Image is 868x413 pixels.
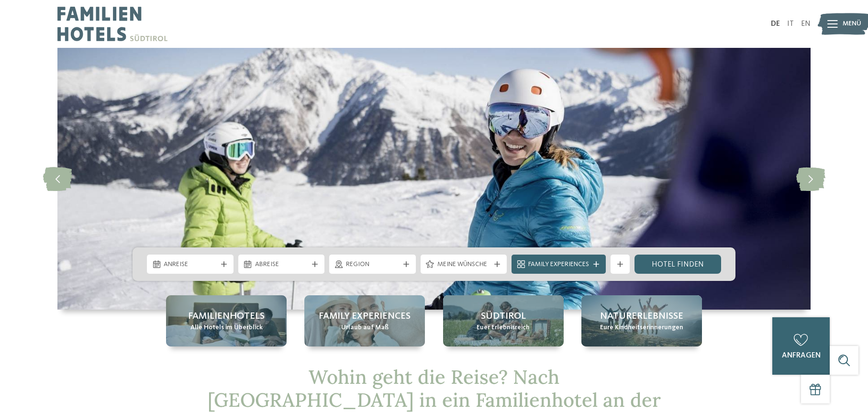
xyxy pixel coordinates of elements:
span: Family Experiences [528,260,589,269]
span: Eure Kindheitserinnerungen [600,323,683,333]
img: Familienhotel an der Piste = Spaß ohne Ende [57,48,811,310]
span: Urlaub auf Maß [341,323,389,333]
a: anfragen [772,317,830,375]
span: Euer Erlebnisreich [477,323,530,333]
span: Alle Hotels im Überblick [190,323,263,333]
span: Family Experiences [319,310,411,323]
a: EN [801,20,811,28]
a: Familienhotel an der Piste = Spaß ohne Ende Naturerlebnisse Eure Kindheitserinnerungen [581,295,702,346]
a: Hotel finden [634,255,721,274]
span: Meine Wünsche [437,260,490,269]
a: Familienhotel an der Piste = Spaß ohne Ende Family Experiences Urlaub auf Maß [304,295,425,346]
span: Familienhotels [188,310,265,323]
span: Menü [843,19,861,29]
a: Familienhotel an der Piste = Spaß ohne Ende Familienhotels Alle Hotels im Überblick [166,295,287,346]
span: Naturerlebnisse [600,310,683,323]
span: anfragen [782,352,821,359]
span: Abreise [255,260,308,269]
a: IT [787,20,794,28]
span: Anreise [164,260,217,269]
a: Familienhotel an der Piste = Spaß ohne Ende Südtirol Euer Erlebnisreich [443,295,564,346]
span: Region [346,260,399,269]
span: Südtirol [481,310,526,323]
a: DE [771,20,780,28]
